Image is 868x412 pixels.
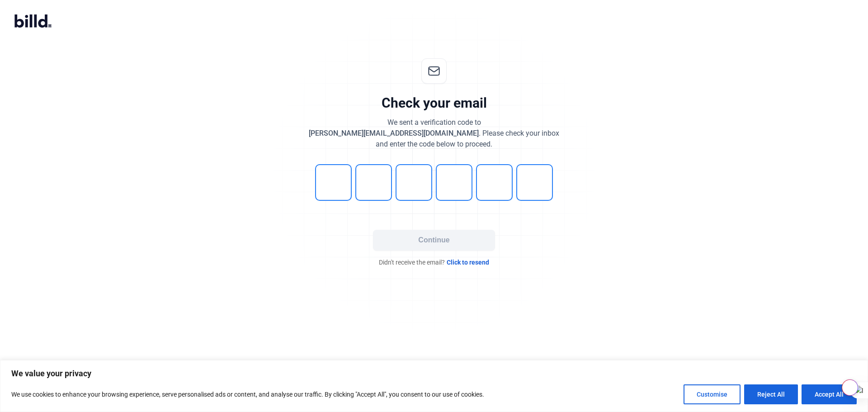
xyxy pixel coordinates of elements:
button: Customise [684,384,741,404]
button: Accept All [802,384,857,404]
button: Reject All [744,384,798,404]
div: Check your email [382,95,487,112]
div: We sent a verification code to . Please check your inbox and enter the code below to proceed. [309,117,559,150]
p: We use cookies to enhance your browsing experience, serve personalised ads or content, and analys... [11,389,484,400]
span: [PERSON_NAME][EMAIL_ADDRESS][DOMAIN_NAME] [309,129,479,137]
span: Click to resend [447,258,489,267]
p: We value your privacy [11,368,857,379]
button: Continue [373,230,495,251]
div: Didn't receive the email? [298,258,570,267]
